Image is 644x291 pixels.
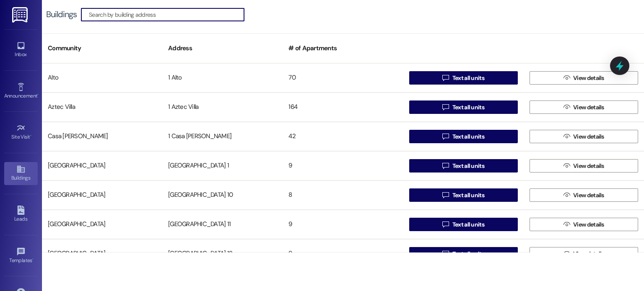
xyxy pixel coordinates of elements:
div: [GEOGRAPHIC_DATA] 1 [162,157,283,174]
i:  [563,192,570,198]
i:  [563,104,570,111]
button: View details [530,130,638,143]
span: Text all units [452,191,484,200]
i:  [563,162,570,169]
span: View details [573,74,604,82]
div: Alto [42,70,162,86]
i:  [442,192,449,198]
div: 8 [283,187,403,203]
button: Text all units [409,130,518,143]
div: Community [42,38,162,59]
span: View details [573,250,604,258]
span: Text all units [452,132,484,141]
div: 42 [283,128,403,145]
input: Search by building address [89,9,244,21]
div: [GEOGRAPHIC_DATA] [42,216,162,233]
span: View details [573,103,604,112]
button: View details [530,247,638,260]
button: View details [530,159,638,173]
div: 70 [283,70,403,86]
div: 1 Casa [PERSON_NAME] [162,128,283,145]
div: [GEOGRAPHIC_DATA] [42,245,162,262]
div: 1 Alto [162,70,283,86]
div: [GEOGRAPHIC_DATA] [42,187,162,203]
button: View details [530,100,638,114]
div: Address [162,38,283,59]
i:  [563,133,570,140]
div: 164 [283,99,403,116]
div: [GEOGRAPHIC_DATA] [42,157,162,174]
i:  [442,250,449,257]
span: • [37,92,39,98]
div: 9 [283,245,403,262]
button: Text all units [409,188,518,202]
div: [GEOGRAPHIC_DATA] 10 [162,187,283,203]
div: [GEOGRAPHIC_DATA] 12 [162,245,283,262]
button: Text all units [409,218,518,231]
span: View details [573,220,604,229]
span: View details [573,162,604,170]
div: 1 Aztec Villa [162,99,283,116]
div: [GEOGRAPHIC_DATA] 11 [162,216,283,233]
i:  [563,75,570,81]
a: Inbox [4,39,38,61]
div: Buildings [46,10,77,19]
span: Text all units [452,250,484,258]
i:  [563,250,570,257]
i:  [563,221,570,228]
div: Casa [PERSON_NAME] [42,128,162,145]
div: 9 [283,157,403,174]
a: Buildings [4,162,38,185]
i:  [442,75,449,81]
div: # of Apartments [283,38,403,59]
i:  [442,133,449,140]
button: View details [530,218,638,231]
i:  [442,104,449,111]
span: Text all units [452,162,484,170]
span: • [30,133,31,139]
i:  [442,221,449,228]
span: • [32,256,34,262]
span: Text all units [452,220,484,229]
a: Site Visit • [4,121,38,144]
img: ResiDesk Logo [12,7,29,23]
span: Text all units [452,103,484,112]
span: Text all units [452,74,484,82]
div: Aztec Villa [42,99,162,116]
button: Text all units [409,247,518,260]
a: Leads [4,203,38,226]
button: Text all units [409,71,518,85]
button: Text all units [409,100,518,114]
a: Templates • [4,245,38,267]
button: Text all units [409,159,518,173]
button: View details [530,71,638,85]
div: 9 [283,216,403,233]
span: View details [573,132,604,141]
button: View details [530,188,638,202]
i:  [442,162,449,169]
span: View details [573,191,604,200]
